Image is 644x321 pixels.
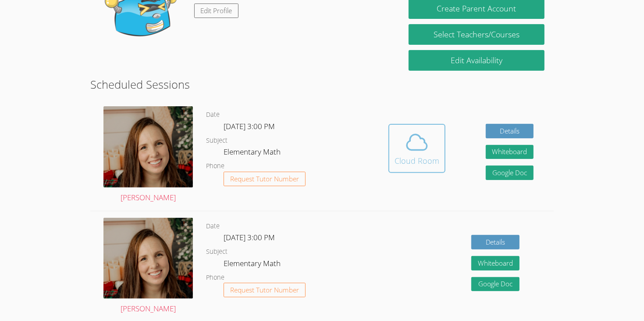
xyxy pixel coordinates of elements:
a: [PERSON_NAME] [103,218,193,315]
div: Cloud Room [395,155,439,167]
a: Details [486,124,534,138]
a: Select Teachers/Courses [409,24,544,45]
button: Request Tutor Number [224,283,306,297]
a: Details [471,235,519,249]
dt: Subject [206,135,228,146]
a: [PERSON_NAME] [103,106,193,204]
a: Edit Profile [194,4,239,18]
a: Google Doc [471,277,519,292]
dt: Phone [206,161,224,172]
button: Whiteboard [471,256,519,271]
span: Request Tutor Number [230,176,299,182]
span: Request Tutor Number [230,287,299,293]
dt: Date [206,109,220,120]
a: Google Doc [486,166,534,180]
dd: Elementary Math [224,146,282,161]
dt: Phone [206,272,224,283]
button: Whiteboard [486,145,534,159]
img: avatar.png [103,106,193,188]
a: Edit Availability [409,50,544,71]
span: [DATE] 3:00 PM [224,232,275,242]
button: Request Tutor Number [224,172,306,186]
h2: Scheduled Sessions [90,76,554,93]
span: [DATE] 3:00 PM [224,121,275,131]
dt: Date [206,221,220,232]
button: Cloud Room [388,124,445,173]
dd: Elementary Math [224,257,282,272]
dt: Subject [206,246,228,257]
img: avatar.png [103,218,193,299]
